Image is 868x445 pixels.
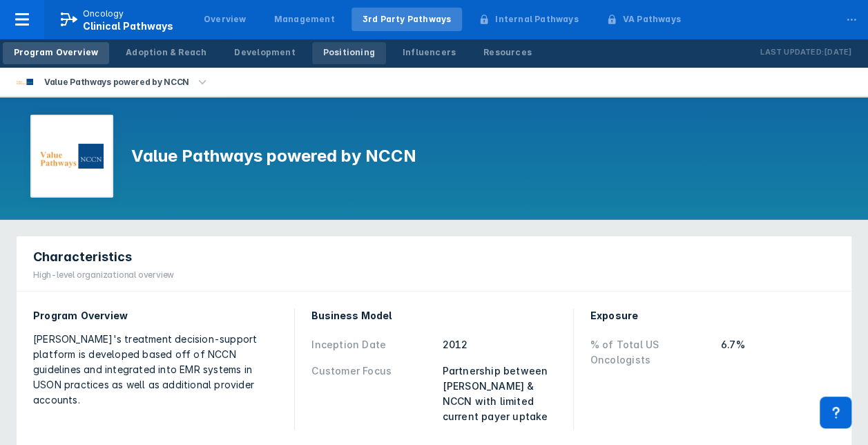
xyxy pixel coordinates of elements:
[442,363,556,424] div: Partnership between [PERSON_NAME] & NCCN with limited current payer uptake
[193,8,258,31] a: Overview
[351,8,463,31] a: 3rd Party Pathways
[323,46,375,59] div: Positioning
[442,337,556,352] div: 2012
[223,42,306,64] a: Development
[721,337,835,368] div: 6.7%
[115,42,218,64] a: Adoption & Reach
[760,46,824,59] p: Last Updated:
[824,46,851,59] p: [DATE]
[472,42,543,64] a: Resources
[820,397,851,428] div: Contact Support
[590,308,835,323] div: Exposure
[312,42,386,64] a: Positioning
[33,249,132,265] span: Characteristics
[392,42,467,64] a: Influencers
[83,8,124,20] p: Oncology
[33,308,278,323] div: Program Overview
[33,269,174,281] div: High-level organizational overview
[363,13,452,26] div: 3rd Party Pathways
[483,46,532,59] div: Resources
[83,20,173,32] span: Clinical Pathways
[623,13,681,26] div: VA Pathways
[204,13,247,26] div: Overview
[14,46,98,59] div: Program Overview
[3,42,109,64] a: Program Overview
[590,337,713,368] div: % of Total US Oncologists
[33,332,278,408] div: [PERSON_NAME]'s treatment decision-support platform is developed based off of NCCN guidelines and...
[234,46,295,59] div: Development
[131,145,416,167] h1: Value Pathways powered by NCCN
[17,79,33,86] img: value-pathways-nccn
[311,363,434,424] div: Customer Focus
[40,144,104,169] img: value-pathways-nccn
[495,13,578,26] div: Internal Pathways
[311,337,434,352] div: Inception Date
[263,8,346,31] a: Management
[126,46,206,59] div: Adoption & Reach
[311,308,556,323] div: Business Model
[274,13,335,26] div: Management
[39,73,195,92] div: Value Pathways powered by NCCN
[403,46,456,59] div: Influencers
[838,2,865,31] div: ...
